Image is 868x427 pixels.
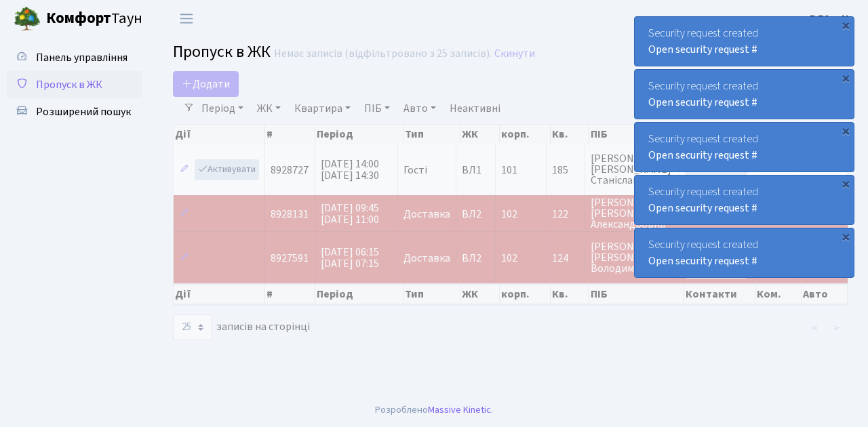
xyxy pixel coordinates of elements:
[635,123,854,171] div: Security request created
[552,253,579,264] span: 124
[501,251,517,266] span: 102
[462,209,490,220] span: ВЛ2
[14,5,41,33] img: logo.png
[684,284,755,304] th: Контакти
[403,165,427,176] span: Гості
[755,284,802,304] th: Ком.
[551,284,589,304] th: Кв.
[265,125,315,144] th: #
[321,201,379,227] span: [DATE] 09:45 [DATE] 11:00
[494,47,535,60] a: Скинути
[403,125,460,144] th: Тип
[428,403,491,417] a: Massive Kinetic
[173,314,212,340] select: записів на сторінці
[170,7,203,30] button: Переключити навігацію
[289,97,356,120] a: Квартира
[315,284,403,304] th: Період
[7,44,142,71] a: Панель управління
[460,284,500,304] th: ЖК
[648,95,757,110] a: Open security request #
[321,245,379,271] span: [DATE] 06:15 [DATE] 07:15
[7,71,142,98] a: Пропуск в ЖК
[810,12,852,26] b: ВЛ2 -. К.
[648,201,757,216] a: Open security request #
[500,125,551,144] th: корп.
[271,251,309,266] span: 8927591
[839,124,852,138] div: ×
[810,11,852,27] a: ВЛ2 -. К.
[591,197,673,230] span: [PERSON_NAME] [PERSON_NAME] Александровна
[462,165,490,176] span: ВЛ1
[839,71,852,85] div: ×
[589,125,684,144] th: ПІБ
[173,71,239,97] a: Додати
[46,7,111,29] b: Комфорт
[444,97,506,120] a: Неактивні
[403,284,460,304] th: Тип
[552,209,579,220] span: 122
[802,284,848,304] th: Авто
[195,159,259,180] a: Активувати
[462,253,490,264] span: ВЛ2
[173,40,271,64] span: Пропуск в ЖК
[648,42,757,57] a: Open security request #
[648,148,757,163] a: Open security request #
[552,165,579,176] span: 185
[174,125,265,144] th: Дії
[398,97,441,120] a: Авто
[173,314,310,340] label: записів на сторінці
[174,284,265,304] th: Дії
[839,177,852,190] div: ×
[196,97,249,120] a: Період
[591,241,673,274] span: [PERSON_NAME] [PERSON_NAME] Володимирівна
[460,125,500,144] th: ЖК
[271,207,309,222] span: 8928131
[182,77,230,91] span: Додати
[36,104,131,119] span: Розширений пошук
[648,253,757,268] a: Open security request #
[501,163,517,178] span: 101
[274,47,492,60] div: Немає записів (відфільтровано з 25 записів).
[403,253,450,264] span: Доставка
[36,50,127,65] span: Панель управління
[500,284,551,304] th: корп.
[501,207,517,222] span: 102
[839,230,852,243] div: ×
[635,176,854,224] div: Security request created
[839,18,852,32] div: ×
[46,7,142,30] span: Таун
[265,284,315,304] th: #
[589,284,684,304] th: ПІБ
[551,125,589,144] th: Кв.
[375,403,493,418] div: Розроблено .
[635,228,854,277] div: Security request created
[359,97,395,120] a: ПІБ
[315,125,403,144] th: Період
[403,209,450,220] span: Доставка
[321,157,379,183] span: [DATE] 14:00 [DATE] 14:30
[591,153,673,186] span: [PERSON_NAME] [PERSON_NAME] Станіславівна
[635,17,854,66] div: Security request created
[271,163,309,178] span: 8928727
[635,70,854,119] div: Security request created
[7,98,142,125] a: Розширений пошук
[36,77,102,92] span: Пропуск в ЖК
[252,97,286,120] a: ЖК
